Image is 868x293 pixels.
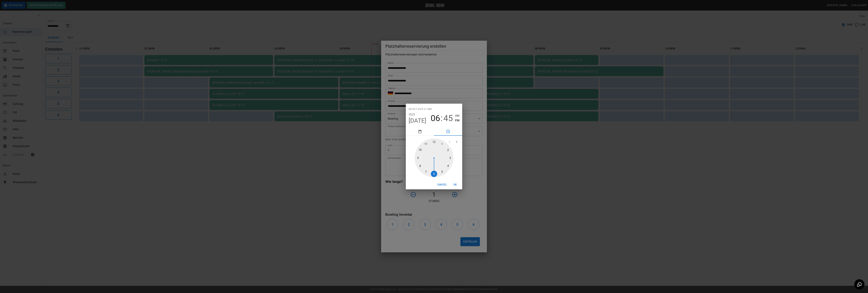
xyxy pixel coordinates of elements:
[453,138,460,145] button: open next view
[441,113,443,123] span: :
[409,106,432,112] span: Select date & time
[455,118,459,123] button: PM
[443,113,453,123] button: 45
[455,113,459,118] button: AM
[431,113,440,123] button: 06
[450,181,461,188] button: OK
[406,127,434,136] button: pick date
[436,181,448,188] button: Cancel
[409,112,415,117] button: 2025
[409,117,426,124] button: [DATE]
[434,127,462,136] button: pick time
